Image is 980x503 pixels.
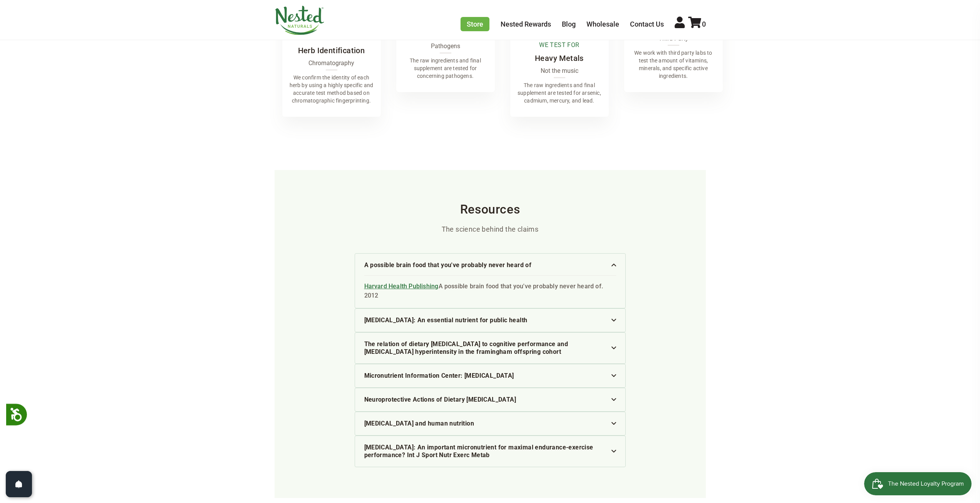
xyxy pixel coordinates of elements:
div: [MEDICAL_DATA] and human nutrition [364,420,616,427]
iframe: Button to open loyalty program pop-up [864,472,972,495]
div: [MEDICAL_DATA]: An important micronutrient for maximal endurance-exercise performance? Int J Spor... [364,444,616,459]
h5: Herb Identification [298,45,365,56]
div: A possible brain food that you've probably never heard of [364,261,616,269]
p: Pathogens [431,42,460,50]
img: icon-arrow-down.svg [611,319,616,321]
a: Blog [562,20,576,28]
div: Neuroprotective Actions of Dietary [MEDICAL_DATA] [364,396,616,404]
img: icon-arrow-down.svg [611,450,616,453]
p: We confirm the identity of each herb by using a highly specific and accurate test method based on... [282,67,381,111]
h3: Resources [355,201,626,218]
img: icon-arrow-down.svg [611,347,616,349]
div: A possible brain food that you've probably never heard of. 2012 [364,275,616,300]
img: Nested Naturals [275,6,325,35]
h5: Heavy Metals [535,53,584,64]
img: icon-arrow-down.svg [611,422,616,425]
a: Contact Us [630,20,664,28]
img: icon-arrow-down.svg [611,264,616,266]
a: 0 [688,20,706,28]
button: Open [6,471,32,497]
div: Micronutrient Information Center: [MEDICAL_DATA] [364,372,616,380]
p: We work with third party labs to test the amount of vitamins, minerals, and specific active ingre... [624,43,723,86]
span: 0 [702,20,706,28]
p: Chromatography [308,59,354,67]
p: The raw ingredients and final supplement are tested for concerning pathogens. [396,50,495,86]
a: Store [461,17,489,31]
p: Not the music [541,67,578,75]
div: The relation of dietary [MEDICAL_DATA] to cognitive performance and [MEDICAL_DATA] hyperintensity... [364,340,616,356]
img: icon-arrow-down.svg [611,374,616,377]
a: Wholesale [586,20,619,28]
a: Harvard Health Publishing [364,283,439,290]
div: [MEDICAL_DATA]: An essential nutrient for public health [364,316,616,324]
span: We Test For [539,40,579,50]
a: Nested Rewards [501,20,551,28]
img: icon-arrow-down.svg [611,398,616,401]
p: The science behind the claims [355,218,626,253]
p: The raw ingredients and final supplement are tested for arsenic, cadmium, mercury, and lead. [510,75,609,111]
